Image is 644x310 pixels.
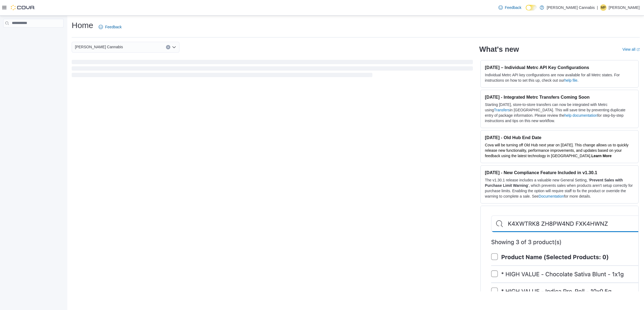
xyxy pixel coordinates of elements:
a: Feedback [96,22,124,32]
img: Cova [11,5,35,10]
span: Cova will be turning off Old Hub next year on [DATE]. This change allows us to quickly release ne... [485,143,629,158]
button: Clear input [166,45,170,49]
a: help file [565,78,577,82]
p: | [597,4,598,11]
span: Loading [72,61,473,78]
h3: [DATE] - Old Hub End Date [485,135,634,140]
a: View allExternal link [622,47,640,51]
h2: What's new [479,45,519,54]
h3: [DATE] - New Compliance Feature Included in v1.30.1 [485,170,634,175]
a: help documentation [565,113,597,118]
div: Matt Pozdrowski [600,4,607,11]
span: [PERSON_NAME] Cannabis [75,44,123,50]
h3: [DATE] – Individual Metrc API Key Configurations [485,65,634,70]
a: Transfers [494,108,510,112]
strong: Prevent Sales with Purchase Limit Warning [485,178,623,188]
svg: External link [636,48,640,51]
input: Dark Mode [526,5,537,11]
a: Learn More [591,154,611,158]
p: [PERSON_NAME] Cannabis [547,4,595,11]
span: Feedback [105,24,122,30]
a: Feedback [496,2,524,13]
p: Starting [DATE], store-to-store transfers can now be integrated with Metrc using in [GEOGRAPHIC_D... [485,102,634,123]
nav: Complex example [3,29,64,42]
h1: Home [72,20,93,31]
span: MP [601,4,606,11]
p: [PERSON_NAME] [609,4,640,11]
h3: [DATE] - Integrated Metrc Transfers Coming Soon [485,94,634,100]
p: The v1.30.1 release includes a valuable new General Setting, ' ', which prevents sales when produ... [485,177,634,199]
span: Feedback [505,5,521,10]
p: Individual Metrc API key configurations are now available for all Metrc states. For instructions ... [485,72,634,83]
a: Documentation [539,194,564,198]
button: Open list of options [172,45,176,49]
